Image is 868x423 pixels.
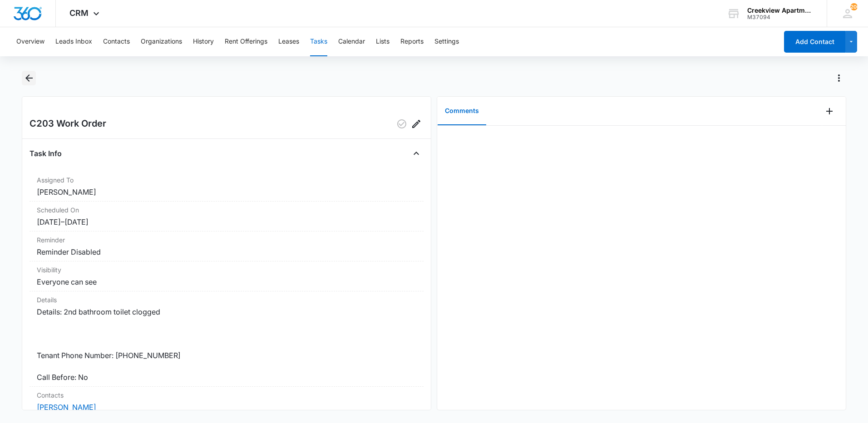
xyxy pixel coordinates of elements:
dt: Reminder [37,235,416,245]
button: Tasks [310,27,327,56]
button: Edit [409,117,424,131]
button: Overview [16,27,44,56]
button: History [193,27,214,56]
dd: [PERSON_NAME] [37,187,416,197]
button: Reports [400,27,424,56]
button: Settings [434,27,459,56]
div: account id [747,14,814,20]
dd: Everyone can see [37,276,416,287]
button: Lists [376,27,390,56]
div: notifications count [850,3,858,10]
h2: C203 Work Order [30,117,106,131]
button: Add Contact [784,31,845,53]
button: Rent Offerings [225,27,267,56]
div: DetailsDetails: 2nd bathroom toilet clogged Tenant Phone Number: [PHONE_NUMBER] Call Before: No [30,291,424,387]
dt: Assigned To [37,175,416,185]
dd: Details: 2nd bathroom toilet clogged Tenant Phone Number: [PHONE_NUMBER] Call Before: No [37,306,416,383]
span: CRM [69,8,89,18]
div: Assigned To[PERSON_NAME] [30,172,424,202]
button: Close [409,146,424,161]
h4: Task Info [30,148,62,159]
div: Scheduled On[DATE]–[DATE] [30,202,424,231]
dt: Contacts [37,390,416,400]
button: Organizations [141,27,182,56]
a: [PERSON_NAME] [37,403,96,412]
button: Calendar [338,27,365,56]
button: Actions [832,71,846,85]
div: VisibilityEveryone can see [30,261,424,291]
button: Contacts [103,27,130,56]
button: Back [22,71,36,85]
dt: Visibility [37,265,416,275]
button: Leads Inbox [55,27,92,56]
span: 200 [850,3,858,10]
button: Comments [438,97,486,125]
dd: Reminder Disabled [37,246,416,257]
dt: Details [37,295,416,305]
dt: Scheduled On [37,205,416,215]
div: Contacts[PERSON_NAME] [30,387,424,417]
dd: [DATE] – [DATE] [37,216,416,227]
button: Leases [278,27,299,56]
div: account name [747,7,814,14]
button: Add Comment [822,104,837,118]
div: ReminderReminder Disabled [30,231,424,261]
